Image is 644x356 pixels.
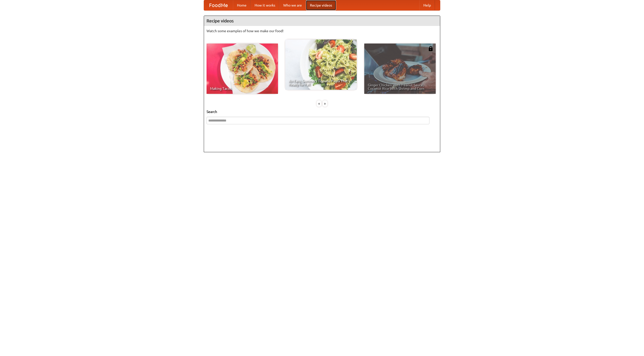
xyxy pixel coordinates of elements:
div: « [317,100,321,107]
h5: Search [207,109,437,114]
span: An Easy, Summery Tomato Pasta That's Ready for Fall [289,79,353,86]
a: Who we are [279,0,306,10]
span: Making Tacos [210,87,274,90]
a: An Easy, Summery Tomato Pasta That's Ready for Fall [285,39,357,90]
a: How it works [251,0,279,10]
a: Help [419,0,435,10]
img: 483408.png [428,46,433,51]
a: Recipe videos [306,0,336,10]
div: » [323,100,327,107]
p: Watch some examples of how we make our food! [207,28,437,33]
a: Making Tacos [207,44,278,94]
h4: Recipe videos [204,16,440,26]
a: Home [233,0,251,10]
a: FoodMe [204,0,233,10]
